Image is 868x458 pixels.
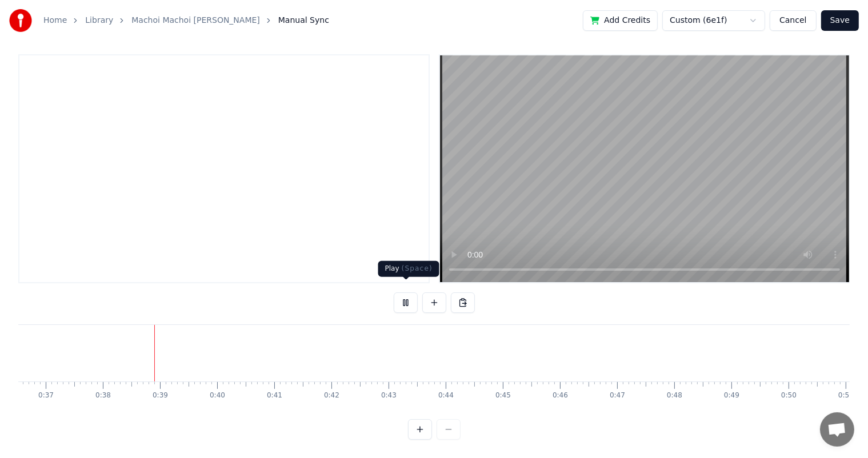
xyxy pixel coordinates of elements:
a: Library [85,15,113,26]
div: 0:42 [324,391,339,400]
div: 0:43 [381,391,397,400]
div: 0:37 [38,391,54,400]
img: youka [9,9,32,32]
nav: breadcrumb [43,15,329,26]
div: 0:40 [210,391,225,400]
div: 0:47 [610,391,625,400]
div: 0:39 [153,391,168,400]
button: Add Credits [583,10,658,31]
div: Open chat [820,412,854,447]
div: 0:48 [667,391,682,400]
div: 0:44 [438,391,454,400]
div: 0:45 [495,391,511,400]
a: Home [43,15,67,26]
span: Manual Sync [278,15,329,26]
button: Cancel [770,10,816,31]
div: 0:50 [781,391,797,400]
div: 0:41 [267,391,282,400]
div: 0:49 [724,391,739,400]
a: Machoi Machoi [PERSON_NAME] [131,15,260,26]
div: 0:51 [838,391,854,400]
div: Play [378,261,439,277]
span: ( Space ) [402,264,433,272]
div: 0:46 [553,391,568,400]
button: Save [821,10,859,31]
div: 0:38 [95,391,111,400]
